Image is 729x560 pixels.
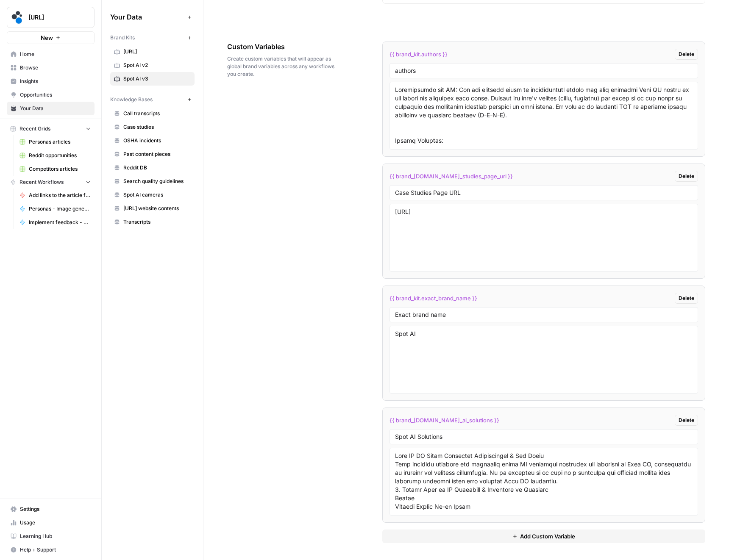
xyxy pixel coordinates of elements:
a: Opportunities [7,88,95,102]
span: {{ brand_kit.exact_brand_name }} [390,294,477,302]
a: OSHA incidents [110,134,195,147]
span: Custom Variables [227,42,335,52]
span: Browse [20,64,91,72]
span: Help + Support [20,546,91,554]
span: Recent Workflows [19,178,64,186]
a: Reddit opportunities [16,149,95,162]
a: Usage [7,516,95,530]
a: [URL] website contents [110,202,195,215]
a: Settings [7,502,95,516]
a: Spot AI v3 [110,72,195,86]
span: Delete [679,172,694,180]
span: Reddit opportunities [29,152,91,159]
a: Spot AI cameras [110,188,195,202]
input: Variable Name [395,189,693,197]
img: spot.ai Logo [10,10,25,25]
span: Recent Grids [19,125,50,133]
span: Knowledge Bases [110,96,153,103]
input: Variable Name [395,433,693,441]
span: OSHA incidents [123,137,191,144]
span: Home [20,50,91,58]
span: Insights [20,78,91,85]
a: Browse [7,61,95,75]
a: Insights [7,75,95,88]
a: Competitors articles [16,162,95,176]
a: Reddit DB [110,161,195,175]
a: Spot AI v2 [110,58,195,72]
button: Add Custom Variable [382,530,705,543]
span: Spot AI cameras [123,191,191,199]
textarea: Loremipsumdo sit AM: Con adi elitsedd eiusm te incididuntutl etdolo mag aliq enimadmi Veni QU nos... [395,86,693,146]
span: New [41,33,53,42]
a: Search quality guidelines [110,175,195,188]
span: {{ brand_kit.authors }} [390,50,448,58]
span: [URL] [28,13,80,22]
span: Spot AI v3 [123,75,191,83]
a: Past content pieces [110,147,195,161]
button: Delete [675,171,698,182]
a: Implement feedback - dev [16,216,95,229]
a: Learning Hub [7,530,95,543]
span: Search quality guidelines [123,177,191,185]
span: Your Data [110,12,184,22]
span: Call transcripts [123,110,191,117]
textarea: Spot AI [395,330,693,390]
a: Home [7,47,95,61]
span: Spot AI v2 [123,61,191,69]
a: Personas - Image generator [16,202,95,216]
span: Implement feedback - dev [29,219,91,226]
button: Help + Support [7,543,95,557]
span: Add Custom Variable [520,532,575,541]
a: Personas articles [16,135,95,149]
button: New [7,31,95,44]
a: Case studies [110,120,195,134]
textarea: Lore IP DO Sitam Consectet Adipiscingel & Sed Doeiu Temp incididu utlabore etd magnaaliq enima MI... [395,452,693,512]
textarea: [URL] [395,208,693,268]
input: Variable Name [395,67,693,75]
span: Brand Kits [110,34,135,42]
button: Recent Workflows [7,176,95,189]
span: Personas - Image generator [29,205,91,213]
span: Add links to the article from the knowledge base, perplexity and prior links [29,191,91,199]
span: Delete [679,50,694,58]
span: {{ brand_[DOMAIN_NAME]_ai_solutions }} [390,416,499,424]
span: [URL] website contents [123,205,191,212]
span: Opportunities [20,91,91,99]
a: Call transcripts [110,107,195,120]
span: {{ brand_[DOMAIN_NAME]_studies_page_url }} [390,172,513,180]
span: Your Data [20,105,91,112]
span: Case studies [123,123,191,131]
span: Reddit DB [123,164,191,172]
span: Usage [20,519,91,527]
span: Competitors articles [29,165,91,173]
span: Past content pieces [123,150,191,158]
a: [URL] [110,45,195,58]
span: Personas articles [29,138,91,146]
span: Delete [679,294,694,302]
button: Workspace: spot.ai [7,7,95,28]
button: Delete [675,293,698,304]
button: Delete [675,415,698,426]
input: Variable Name [395,311,693,319]
a: Transcripts [110,215,195,229]
a: Your Data [7,102,95,115]
span: Create custom variables that will appear as global brand variables across any workflows you create. [227,55,335,78]
span: Learning Hub [20,532,91,540]
span: Settings [20,505,91,513]
span: Transcripts [123,218,191,226]
span: Delete [679,416,694,424]
button: Delete [675,49,698,60]
button: Recent Grids [7,122,95,135]
a: Add links to the article from the knowledge base, perplexity and prior links [16,189,95,202]
span: [URL] [123,48,191,55]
